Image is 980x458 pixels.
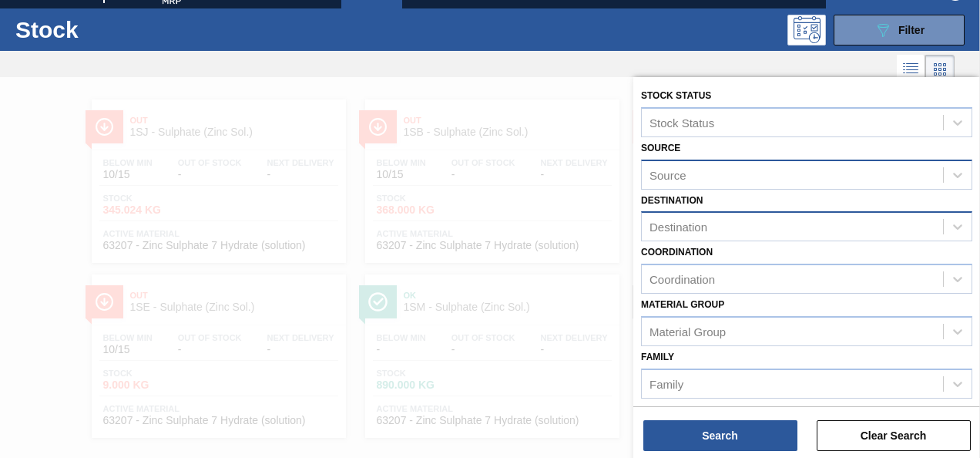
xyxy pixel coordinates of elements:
div: Source [649,168,686,181]
div: Coordination [649,273,715,286]
span: Filter [898,24,925,36]
label: Destination [641,195,703,206]
label: Coordination [641,247,713,258]
div: Destination [649,221,707,234]
div: Stock Status [649,116,714,129]
div: List Vision [897,55,925,84]
label: Source [641,143,680,153]
div: Material Group [649,325,726,338]
div: Card Vision [925,55,955,84]
label: Material Group [641,299,724,310]
button: Filter [834,15,965,45]
div: Family [649,377,683,390]
h1: Stock [15,21,228,39]
label: Family [641,352,674,362]
label: Stock Status [641,90,711,101]
div: Programming: no user selected [787,15,826,45]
